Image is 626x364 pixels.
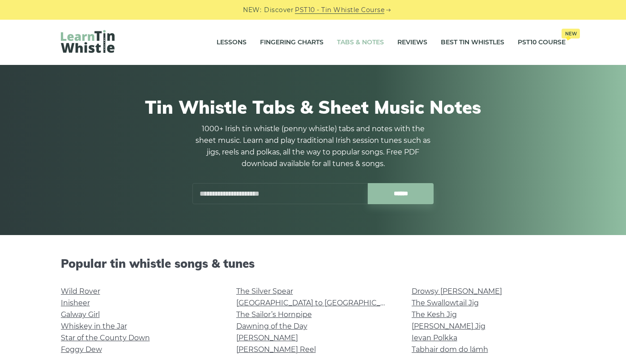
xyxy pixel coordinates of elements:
[236,334,298,342] a: [PERSON_NAME]
[61,345,102,354] a: Foggy Dew
[412,345,488,354] a: Tabhair dom do lámh
[192,123,434,170] p: 1000+ Irish tin whistle (penny whistle) tabs and notes with the sheet music. Learn and play tradi...
[412,322,485,330] a: [PERSON_NAME] Jig
[412,287,502,295] a: Drowsy [PERSON_NAME]
[236,287,293,295] a: The Silver Spear
[260,31,324,54] a: Fingering Charts
[217,31,247,54] a: Lessons
[236,310,312,319] a: The Sailor’s Hornpipe
[236,299,401,307] a: [GEOGRAPHIC_DATA] to [GEOGRAPHIC_DATA]
[61,287,100,295] a: Wild Rover
[337,31,384,54] a: Tabs & Notes
[61,96,566,118] h1: Tin Whistle Tabs & Sheet Music Notes
[412,334,457,342] a: Ievan Polkka
[412,310,457,319] a: The Kesh Jig
[397,31,427,54] a: Reviews
[61,299,90,307] a: Inisheer
[412,299,479,307] a: The Swallowtail Jig
[236,322,307,330] a: Dawning of the Day
[61,322,127,330] a: Whiskey in the Jar
[441,31,504,54] a: Best Tin Whistles
[518,31,566,54] a: PST10 CourseNew
[236,345,316,354] a: [PERSON_NAME] Reel
[61,257,566,270] h2: Popular tin whistle songs & tunes
[61,30,115,53] img: LearnTinWhistle.com
[562,29,580,39] span: New
[61,334,150,342] a: Star of the County Down
[61,310,100,319] a: Galway Girl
